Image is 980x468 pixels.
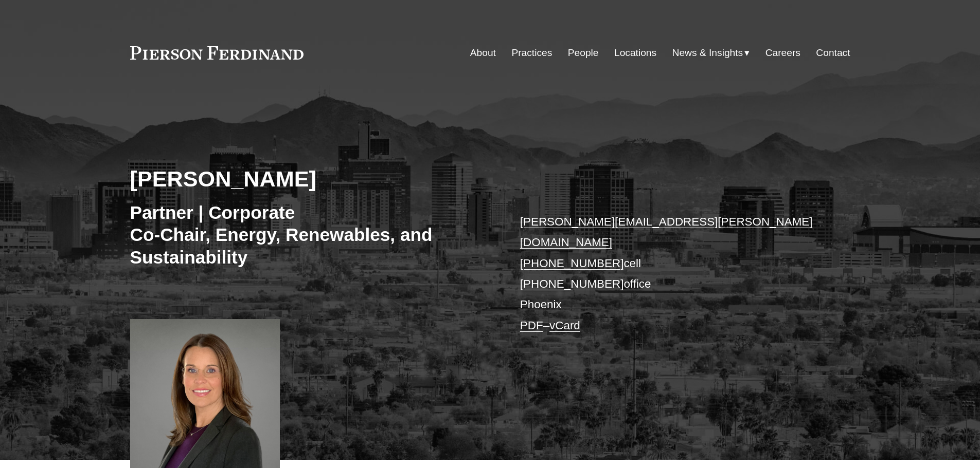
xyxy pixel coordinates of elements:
[520,257,624,270] a: [PHONE_NUMBER]
[520,215,813,249] a: [PERSON_NAME][EMAIL_ADDRESS][PERSON_NAME][DOMAIN_NAME]
[816,43,850,63] a: Contact
[568,43,599,63] a: People
[520,277,624,290] a: [PHONE_NUMBER]
[470,43,496,63] a: About
[614,43,656,63] a: Locations
[130,201,490,269] h3: Partner | Corporate Co-Chair, Energy, Renewables, and Sustainability
[520,319,543,332] a: PDF
[765,43,800,63] a: Careers
[511,43,552,63] a: Practices
[520,212,820,336] p: cell office Phoenix –
[672,43,750,63] a: folder dropdown
[672,44,743,62] span: News & Insights
[130,165,490,192] h2: [PERSON_NAME]
[549,319,580,332] a: vCard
